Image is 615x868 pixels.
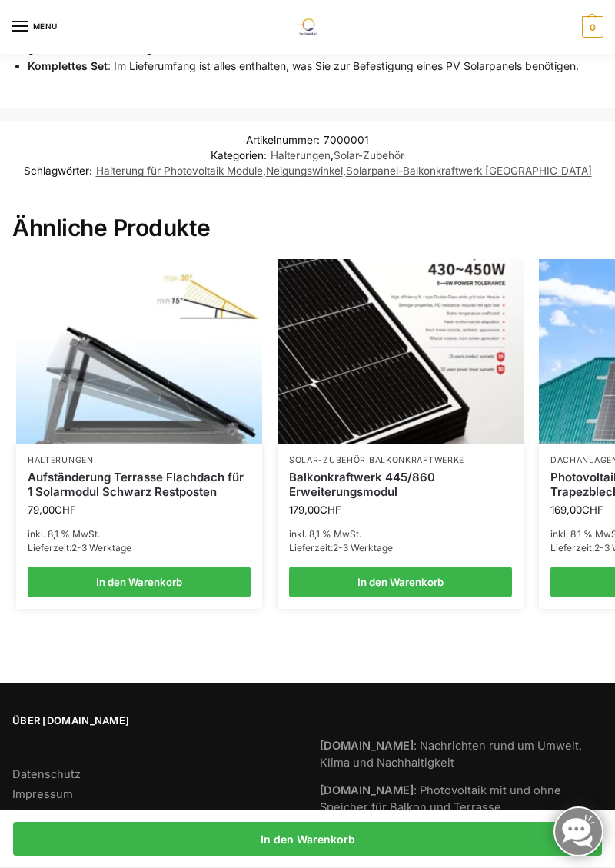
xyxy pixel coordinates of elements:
bdi: 179,00 [289,504,341,516]
strong: Komplettes Set [28,59,108,72]
a: Impressum [12,787,73,801]
a: [DOMAIN_NAME]: Photovoltaik mit und ohne Speicher für Balkon und Terrasse [320,783,561,814]
p: , [289,455,512,467]
a: Neigungswinkel [266,165,343,177]
span: CHF [55,504,76,516]
p: inkl. 8,1 % MwSt. [28,527,251,541]
strong: [DOMAIN_NAME] [320,783,414,797]
span: Kategorien: , [6,148,609,163]
span: Artikelnummer: [6,132,609,148]
span: Lieferzeit: [28,542,131,554]
a: 0 [578,16,603,38]
span: 2-3 Werktage [333,542,393,554]
a: In den Warenkorb legen: „Balkonkraftwerk 445/860 Erweiterungsmodul“ [289,567,512,597]
span: CHF [582,504,603,516]
a: Halterungen [28,455,94,465]
span: 7000001 [324,134,369,146]
a: Solar-Zubehör [289,455,366,465]
span: CHF [320,504,341,516]
bdi: 169,00 [550,504,603,516]
a: In den Warenkorb legen: „Aufständerung Terrasse Flachdach für 1 Solarmodul Schwarz Restposten“ [28,567,251,597]
a: AGB [12,808,36,822]
span: Lieferzeit: [289,542,393,554]
bdi: 79,00 [28,504,76,516]
h2: Ähnliche Produkte [12,214,603,243]
p: inkl. 8,1 % MwSt. [289,527,512,541]
a: Balkonkraftwerk 445/860 Erweiterungsmodul [289,470,512,500]
a: Solarpanel-Balkonkraftwerk [GEOGRAPHIC_DATA] [346,165,592,177]
span: Über [DOMAIN_NAME] [12,713,295,729]
li: : Im Lieferumfang ist alles enthalten, was Sie zur Befestigung eines PV Solarpanels benötigen. [28,58,603,75]
a: Halterung für Photovoltaik Module [96,165,263,177]
span: 2-3 Werktage [71,542,131,554]
img: Solaranlagen, Speicheranlagen und Energiesparprodukte [289,18,325,35]
button: Menu [12,15,58,38]
span: Schlagwörter: , , [6,163,609,178]
nav: Cart contents [578,16,603,38]
a: [DOMAIN_NAME]: Nachrichten rund um Umwelt, Klima und Nachhaltigkeit [320,739,582,770]
img: Balkonkraftwerk 445/860 Erweiterungsmodul [278,259,524,444]
a: Datenschutz [12,767,81,781]
span: 0 [582,16,603,38]
a: Balkonkraftwerke [369,455,464,465]
strong: [DOMAIN_NAME] [320,739,414,753]
a: Solar-Zubehör [334,149,404,161]
img: Halterung-Terrasse Aufständerung [16,259,262,444]
a: Aufständerung Terrasse Flachdach für 1 Solarmodul Schwarz Restposten [28,470,251,500]
a: Halterungen [271,149,331,161]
